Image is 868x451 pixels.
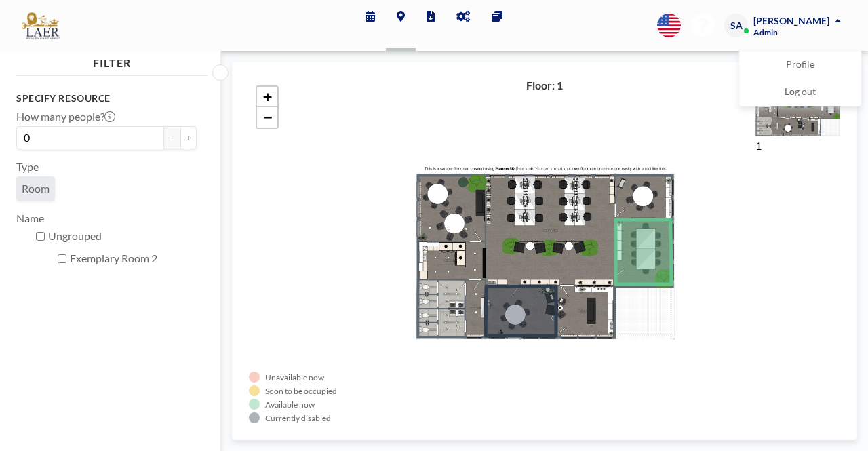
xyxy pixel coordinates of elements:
img: organization-logo [22,12,60,39]
div: Currently disabled [265,413,331,423]
label: 1 [755,139,762,152]
span: Profile [786,58,814,72]
a: Zoom out [257,107,277,128]
button: + [180,126,197,149]
h4: Floor: 1 [526,79,563,92]
label: Name [16,212,44,224]
span: + [263,88,272,105]
a: Profile [740,52,861,79]
h3: Specify resource [16,92,197,104]
a: Log out [740,79,861,106]
a: Zoom in [257,87,277,107]
div: Unavailable now [265,372,324,383]
span: Room [22,182,50,195]
span: Log out [785,85,816,99]
span: [PERSON_NAME] [753,15,829,26]
label: How many people? [16,110,115,123]
button: - [164,126,180,149]
span: SA [730,20,743,32]
img: ExemplaryFloorPlanRoomzilla.png [755,79,840,136]
h4: FILTER [16,51,208,70]
div: Available now [265,399,315,410]
div: Soon to be occupied [265,386,337,396]
span: − [263,109,272,125]
label: Type [16,160,39,174]
label: Ungrouped [48,229,197,243]
label: Exemplary Room 2 [70,252,197,265]
span: Admin [753,27,778,37]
